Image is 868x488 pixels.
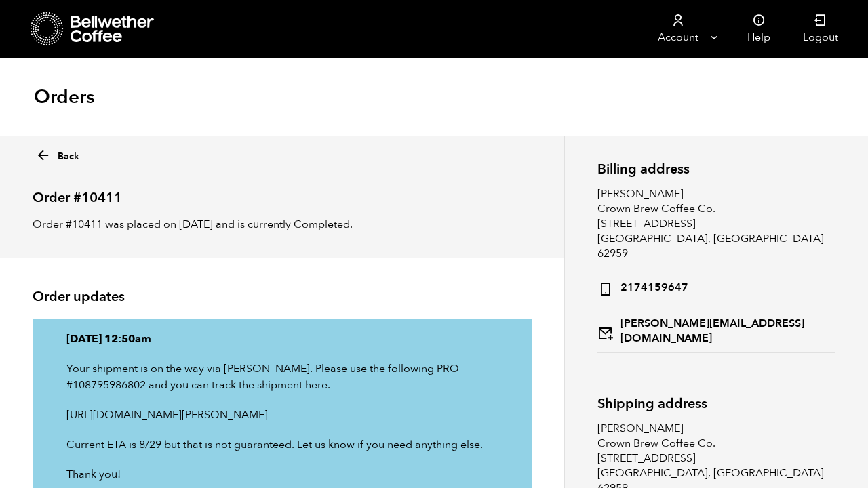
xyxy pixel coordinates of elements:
h2: Shipping address [597,396,835,411]
p: Current ETA is 8/29 but that is not guaranteed. Let us know if you need anything else. [66,436,498,453]
strong: 2174159647 [597,277,688,297]
p: [DATE] 12:50am [66,331,498,347]
h2: Order #10411 [33,178,532,206]
p: Order #10411 was placed on [DATE] and is currently Completed. [33,216,532,232]
a: [URL][DOMAIN_NAME][PERSON_NAME] [66,407,268,422]
h1: Orders [34,85,94,109]
h2: Order updates [33,289,532,305]
address: [PERSON_NAME] Crown Brew Coffee Co. [STREET_ADDRESS] [GEOGRAPHIC_DATA], [GEOGRAPHIC_DATA] 62959 [597,186,835,353]
h2: Billing address [597,161,835,177]
p: Your shipment is on the way via [PERSON_NAME]. Please use the following PRO #108795986802 and you... [66,361,498,393]
strong: [PERSON_NAME][EMAIL_ADDRESS][DOMAIN_NAME] [597,316,835,346]
p: Thank you! [66,466,498,483]
a: Back [35,144,79,163]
